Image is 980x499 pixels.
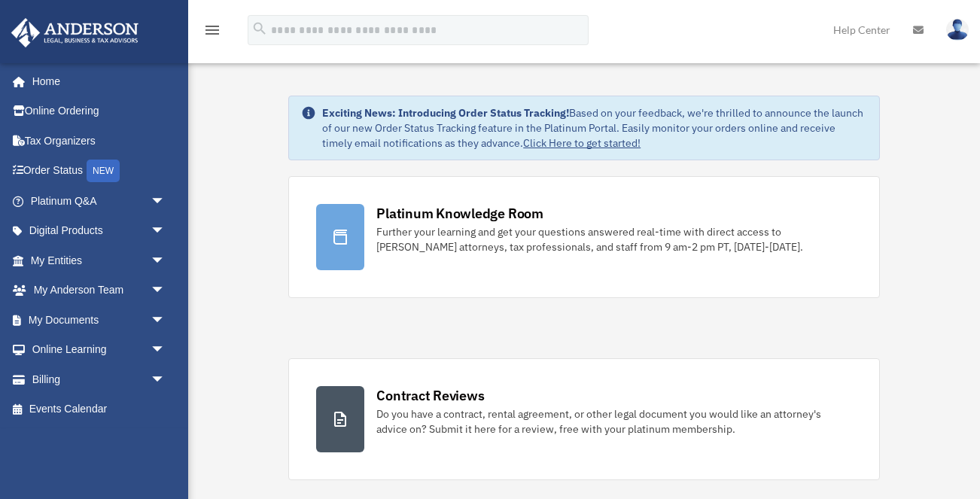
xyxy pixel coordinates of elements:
[322,106,569,120] strong: Exciting News: Introducing Order Status Tracking!
[376,386,484,405] div: Contract Reviews
[251,20,268,37] i: search
[523,136,641,150] a: Click Here to get started!
[11,305,188,335] a: My Documentsarrow_drop_down
[203,21,221,39] i: menu
[376,204,543,223] div: Platinum Knowledge Room
[151,216,181,247] span: arrow_drop_down
[11,394,188,424] a: Events Calendar
[151,245,181,276] span: arrow_drop_down
[203,26,221,39] a: menu
[11,364,188,394] a: Billingarrow_drop_down
[7,18,143,47] img: Anderson Advisors Platinum Portal
[11,186,188,216] a: Platinum Q&Aarrow_drop_down
[11,96,188,126] a: Online Ordering
[376,224,852,254] div: Further your learning and get your questions answered real-time with direct access to [PERSON_NAM...
[322,105,867,151] div: Based on your feedback, we're thrilled to announce the launch of our new Order Status Tracking fe...
[376,406,852,437] div: Do you have a contract, rental agreement, or other legal document you would like an attorney's ad...
[151,305,181,336] span: arrow_drop_down
[151,275,181,306] span: arrow_drop_down
[288,176,880,298] a: Platinum Knowledge Room Further your learning and get your questions answered real-time with dire...
[288,358,880,480] a: Contract Reviews Do you have a contract, rental agreement, or other legal document you would like...
[11,126,188,156] a: Tax Organizers
[11,335,188,365] a: Online Learningarrow_drop_down
[946,19,969,41] img: User Pic
[87,160,120,182] div: NEW
[11,216,188,246] a: Digital Productsarrow_drop_down
[151,364,181,395] span: arrow_drop_down
[11,245,188,275] a: My Entitiesarrow_drop_down
[151,335,181,366] span: arrow_drop_down
[151,186,181,217] span: arrow_drop_down
[11,275,188,306] a: My Anderson Teamarrow_drop_down
[11,66,181,96] a: Home
[11,156,188,187] a: Order StatusNEW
